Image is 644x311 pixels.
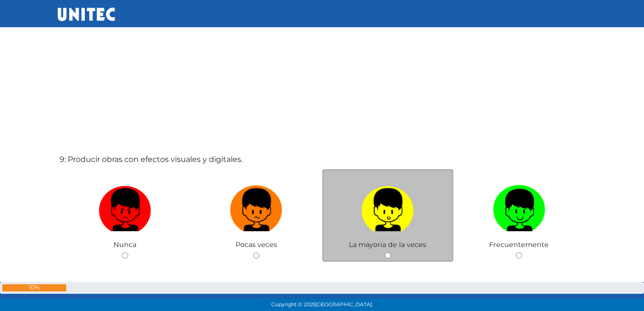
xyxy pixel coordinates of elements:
[235,240,277,249] span: Pocas veces
[316,301,373,308] span: [GEOGRAPHIC_DATA].
[361,182,414,232] img: La mayoria de la veces
[2,284,66,291] div: 10%
[493,182,545,232] img: Frecuentemente
[349,240,426,249] span: La mayoria de la veces
[489,240,549,249] span: Frecuentemente
[113,240,136,249] span: Nunca
[99,182,151,232] img: Nunca
[58,8,115,21] img: UNITEC
[230,182,283,232] img: Pocas veces
[60,154,243,165] label: 9: Producir obras con efectos visuales y digitales.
